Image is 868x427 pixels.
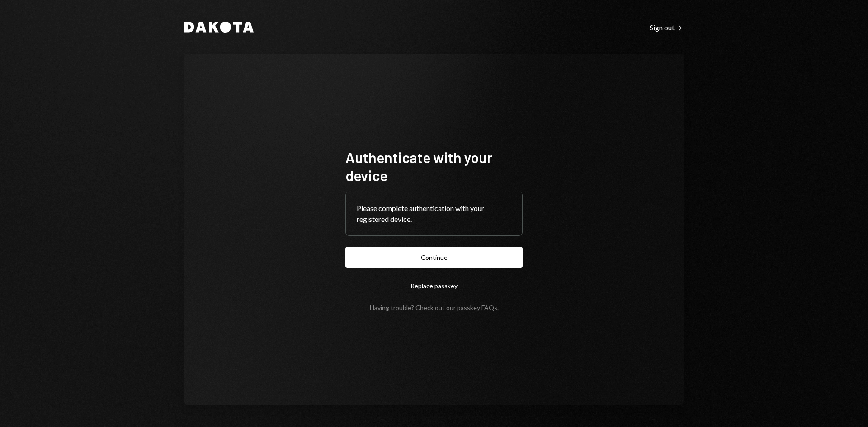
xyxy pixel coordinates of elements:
[650,23,684,32] div: Sign out
[345,247,523,268] button: Continue
[345,148,523,184] h1: Authenticate with your device
[345,275,523,296] button: Replace passkey
[650,22,684,32] a: Sign out
[457,304,497,312] a: passkey FAQs
[357,203,511,225] div: Please complete authentication with your registered device.
[370,304,499,311] div: Having trouble? Check out our .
